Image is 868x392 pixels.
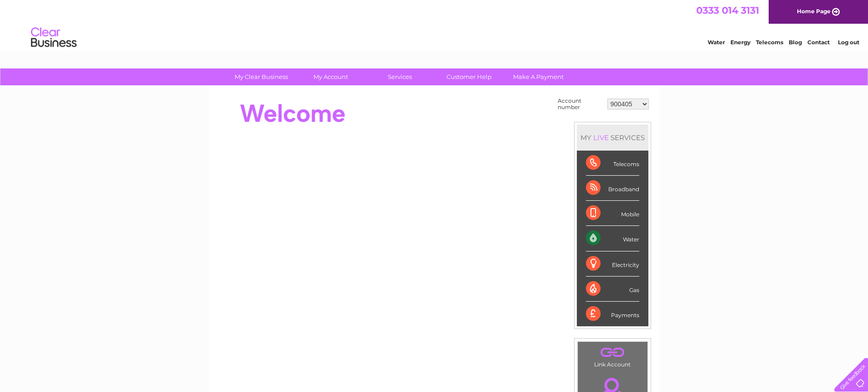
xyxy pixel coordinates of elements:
[696,5,759,16] a: 0333 014 3131
[31,24,77,52] img: logo.png
[789,39,802,46] a: Blog
[293,68,368,85] a: My Account
[586,176,639,201] div: Broadband
[219,5,650,44] div: Clear Business is a trading name of Verastar Limited (registered in [GEOGRAPHIC_DATA] No. 3667643...
[577,341,648,370] td: Link Account
[577,125,648,151] div: MY SERVICES
[501,68,576,85] a: Make A Payment
[838,39,859,46] a: Log out
[586,251,639,277] div: Electricity
[431,68,507,85] a: Customer Help
[586,201,639,226] div: Mobile
[586,277,639,302] div: Gas
[591,133,611,142] div: LIVE
[580,344,645,360] a: .
[708,39,725,46] a: Water
[224,68,299,85] a: My Clear Business
[807,39,830,46] a: Contact
[362,68,437,85] a: Services
[555,95,605,113] td: Account number
[586,151,639,176] div: Telecoms
[586,302,639,326] div: Payments
[730,39,750,46] a: Energy
[756,39,783,46] a: Telecoms
[586,226,639,251] div: Water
